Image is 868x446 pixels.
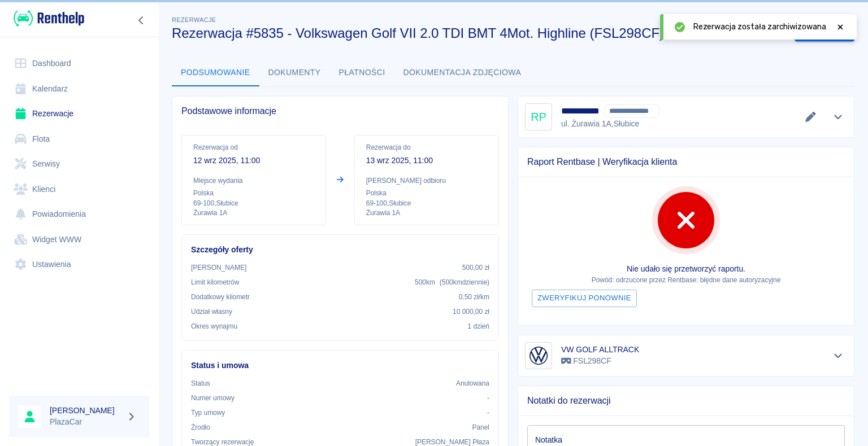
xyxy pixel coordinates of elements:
a: Klienci [9,177,150,202]
img: Renthelp logo [14,9,84,28]
p: Panel [472,422,490,432]
p: - [487,393,489,403]
p: Polska [193,188,314,198]
button: Dokumenty [259,59,330,86]
p: Rezerwacja od [193,142,314,152]
p: Polska [366,188,487,198]
a: Ustawienia [9,252,150,277]
span: ( 500 km dziennie ) [440,278,489,286]
p: ul. Żurawia 1A , Słubice [561,118,667,130]
p: Anulowana [456,378,489,388]
span: Raport Rentbase | Weryfikacja klienta [527,156,845,168]
button: Edytuj dane [801,109,820,125]
button: Pokaż szczegóły [829,109,848,125]
p: 500 km [415,277,489,287]
h6: Szczegóły oferty [191,244,489,256]
p: Miejsce wydania [193,176,314,186]
p: Status [191,378,210,388]
p: 13 wrz 2025, 11:00 [366,155,487,167]
p: Udział własny [191,307,232,317]
p: Limit kilometrów [191,277,239,287]
button: Dokumentacja zdjęciowa [394,59,531,86]
a: Dashboard [9,51,150,76]
p: 69-100 , Słubice [366,198,487,208]
button: Zwiń nawigację [133,13,150,28]
p: Dodatkowy kilometr [191,292,250,302]
span: Notatki do rezerwacji [527,395,845,406]
p: PlazaCar [50,416,122,428]
p: 500,00 zł [462,263,489,273]
p: Typ umowy [191,408,225,418]
span: Podstawowe informacje [181,106,499,117]
a: Rezerwacje [9,101,150,126]
p: 0,50 zł /km [459,292,489,302]
p: Rezerwacja do [366,142,487,152]
img: Image [527,344,550,367]
button: Płatności [330,59,394,86]
a: Powiadomienia [9,202,150,227]
p: 69-100 , Słubice [193,198,314,208]
p: - [487,408,489,418]
p: [PERSON_NAME] [191,263,246,273]
span: Rezerwacje [172,16,216,23]
h3: Rezerwacja #5835 - Volkswagen Golf VII 2.0 TDI BMT 4Mot. Highline (FSL298CF) [172,25,785,41]
span: Rezerwacja została zarchiwizowana [693,21,826,33]
h6: [PERSON_NAME] [50,405,122,416]
p: 12 wrz 2025, 11:00 [193,155,314,167]
a: Renthelp logo [9,9,84,28]
button: Podsumowanie [172,59,259,86]
div: RP [525,103,552,130]
p: Żurawia 1A [193,208,314,218]
a: Serwisy [9,151,150,177]
p: 1 dzień [468,321,489,331]
p: Żrodło [191,422,210,432]
p: 10 000,00 zł [453,307,489,317]
button: Zweryfikuj ponownie [532,290,637,307]
p: Powód: odrzucone przez Rentbase: błędne dane autoryzacyjne [527,275,845,285]
p: Numer umowy [191,393,235,403]
a: Widget WWW [9,227,150,252]
p: Okres wynajmu [191,321,237,331]
p: Żurawia 1A [366,208,487,218]
p: [PERSON_NAME] odbioru [366,176,487,186]
h6: VW GOLF ALLTRACK [561,344,639,355]
button: Pokaż szczegóły [829,348,848,364]
h6: Status i umowa [191,360,489,371]
p: FSL298CF [561,355,639,367]
p: Nie udało się przetworzyć raportu. [527,263,845,275]
a: Kalendarz [9,76,150,102]
a: Flota [9,126,150,152]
